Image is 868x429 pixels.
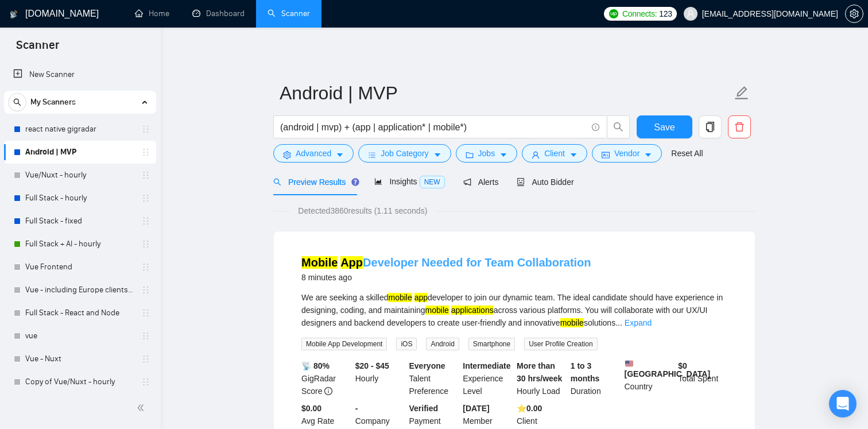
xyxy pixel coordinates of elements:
mark: mobile [560,318,584,327]
div: Hourly [353,360,407,397]
span: edit [734,86,749,101]
span: robot [517,178,525,186]
span: holder [141,285,150,295]
b: Intermediate [463,361,510,370]
span: Jobs [478,147,495,160]
b: 1 to 3 months [571,361,600,383]
span: search [607,122,629,132]
a: Android | MVP [25,141,134,164]
b: Everyone [409,361,445,370]
button: search [8,93,26,111]
a: Vue/Nuxt - hourly [25,164,134,187]
b: More than 30 hrs/week [517,361,562,383]
a: Expand [625,318,652,327]
span: holder [141,239,150,249]
button: settingAdvancedcaret-down [273,144,354,163]
span: holder [141,125,150,134]
a: searchScanner [268,9,310,18]
div: 8 minutes ago [301,270,591,284]
b: Verified [409,404,439,413]
img: 🇺🇸 [625,360,633,368]
span: user [532,150,540,159]
b: 📡 80% [301,361,330,370]
span: caret-down [499,150,507,159]
span: Insights [374,177,444,186]
a: react native gigradar [25,118,134,141]
span: delete [728,122,750,132]
a: Full Stack - fixed [25,210,134,233]
span: holder [141,262,150,272]
span: folder [466,150,474,159]
span: idcard [602,150,610,159]
span: User Profile Creation [524,338,597,350]
span: Save [654,120,675,134]
span: holder [141,354,150,364]
mark: App [340,256,363,269]
b: ⭐️ 0.00 [517,404,542,413]
mark: mobile [425,306,449,315]
a: Full Stack + AI - hourly [25,233,134,256]
span: holder [141,217,150,226]
span: iOS [396,338,417,350]
b: $20 - $45 [355,361,389,370]
a: Mobile AppDeveloper Needed for Team Collaboration [301,256,591,269]
input: Search Freelance Jobs... [280,120,587,134]
a: vue [25,324,134,347]
span: Client [544,147,565,160]
span: caret-down [644,150,652,159]
button: delete [728,115,751,138]
b: $ 0 [678,361,687,370]
li: New Scanner [4,63,156,86]
span: Mobile App Development [301,338,387,350]
div: We are seeking a skilled developer to join our dynamic team. The ideal candidate should have expe... [301,291,727,329]
span: holder [141,377,150,387]
span: holder [141,194,150,203]
button: idcardVendorcaret-down [592,144,662,163]
div: Experience Level [460,360,514,397]
button: folderJobscaret-down [456,144,518,163]
div: Hourly Load [514,360,568,397]
a: Vue - including Europe clients | only search title [25,279,134,302]
span: 123 [659,7,672,20]
mark: mobile [388,293,412,302]
a: Vue - Nuxt [25,347,134,370]
span: holder [141,331,150,341]
span: area-chart [374,177,382,185]
span: Alerts [463,177,499,187]
button: copy [699,115,722,138]
b: [DATE] [463,404,489,413]
a: Vue Frontend [25,256,134,279]
span: ... [615,318,622,327]
button: setting [845,5,863,23]
mark: Mobile [301,256,338,269]
b: $0.00 [301,404,321,413]
div: Total Spent [676,360,730,397]
div: Talent Preference [407,360,461,397]
span: setting [283,150,291,159]
img: logo [10,5,18,24]
span: setting [846,9,863,18]
span: caret-down [336,150,344,159]
span: Detected 3860 results (1.11 seconds) [290,204,435,217]
span: holder [141,308,150,318]
span: Advanced [296,147,331,160]
span: Scanner [7,37,68,61]
button: Save [637,115,692,138]
span: Smartphone [468,338,515,350]
span: My Scanners [30,91,76,114]
span: Job Category [381,147,428,160]
span: caret-down [433,150,441,159]
span: user [687,10,695,18]
span: search [9,98,26,106]
a: New Scanner [13,63,147,86]
div: Tooltip anchor [350,177,361,187]
img: upwork-logo.png [609,9,618,18]
div: Open Intercom Messenger [829,390,857,418]
span: notification [463,178,471,186]
button: userClientcaret-down [522,144,587,163]
b: - [355,404,358,413]
a: Full Stack - React and Node [25,302,134,324]
span: Android [426,338,459,350]
span: copy [699,122,721,132]
span: info-circle [324,387,332,395]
